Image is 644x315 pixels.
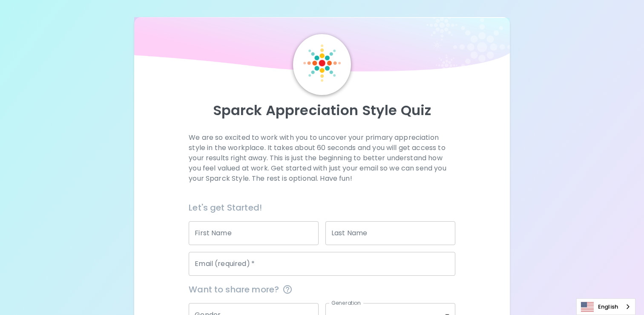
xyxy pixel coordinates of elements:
aside: Language selected: English [576,298,635,315]
p: We are so excited to work with you to uncover your primary appreciation style in the workplace. I... [189,133,455,184]
div: Language [576,298,635,315]
span: Want to share more? [189,283,455,296]
p: Sparck Appreciation Style Quiz [144,102,500,119]
img: Sparck Logo [303,44,341,82]
h6: Let's get Started! [189,201,455,214]
svg: This information is completely confidential and only used for aggregated appreciation studies at ... [282,284,293,295]
img: wave [134,17,510,76]
a: English [577,299,635,315]
label: Generation [331,299,361,306]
